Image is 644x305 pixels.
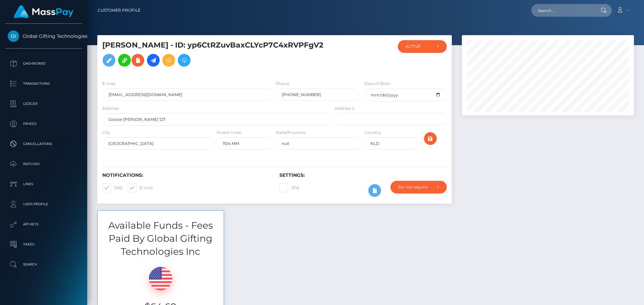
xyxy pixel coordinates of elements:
[5,216,82,233] a: API Keys
[5,55,82,72] a: Dashboard
[14,5,73,18] img: MassPay Logo
[5,116,82,132] a: Payees
[102,81,115,87] label: E-mail
[8,79,79,89] p: Transactions
[8,59,79,69] p: Dashboard
[8,219,79,229] p: API Keys
[147,54,160,67] a: Initiate Payout
[5,95,82,112] a: Ledger
[8,30,19,42] img: Global Gifting Technologies Inc
[276,130,306,136] label: State/Province
[5,33,82,39] span: Global Gifting Technologies Inc
[364,130,381,136] label: Country
[335,105,355,111] label: Address 2
[8,159,79,169] p: Batches
[364,81,390,87] label: Date of Birth
[8,99,79,109] p: Ledger
[276,81,289,87] label: Phone
[102,105,119,111] label: Address
[279,183,299,192] label: 2FA
[5,75,82,92] a: Transactions
[5,136,82,152] a: Cancellations
[5,256,82,273] a: Search
[8,259,79,270] p: Search
[102,172,269,178] h6: Notifications:
[406,44,431,49] div: ACTIVE
[8,119,79,129] p: Payees
[398,184,431,190] div: Do not require
[5,176,82,193] a: Links
[5,236,82,253] a: Taxes
[217,130,241,136] label: Postal Code
[8,199,79,209] p: User Profile
[98,3,141,17] a: Customer Profile
[128,183,153,192] label: E-mail
[8,139,79,149] p: Cancellations
[5,156,82,172] a: Batches
[102,183,122,192] label: SMS
[279,172,446,178] h6: Settings:
[102,40,328,70] h5: [PERSON_NAME] - ID: yp6CtRZuvBaxCLYcP7C4xRVPFgV2
[8,179,79,189] p: Links
[5,196,82,213] a: User Profile
[531,4,594,17] input: Search...
[149,267,172,290] img: USD.png
[98,219,224,258] h3: Available Funds - Fees Paid By Global Gifting Technologies Inc
[398,40,447,53] button: ACTIVE
[8,239,79,249] p: Taxes
[390,181,447,194] button: Do not require
[102,130,110,136] label: City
